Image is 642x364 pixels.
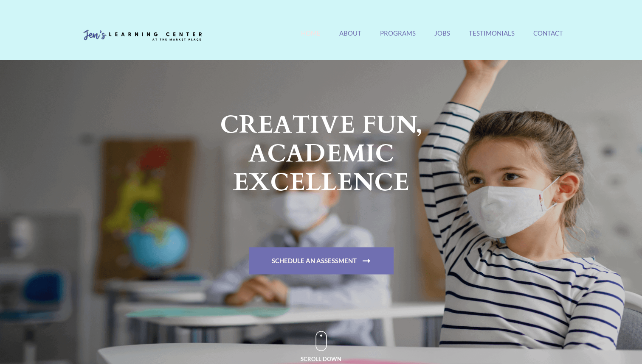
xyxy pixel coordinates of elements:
a: About [339,29,361,47]
a: Programs [380,29,416,47]
a: Schedule An Assessment [249,247,394,274]
a: Jobs [434,29,450,47]
a: Home [301,29,321,47]
a: Testimonials [469,29,515,47]
img: Jen's Learning Center Logo Transparent [79,23,206,48]
a: Contact [533,29,563,47]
